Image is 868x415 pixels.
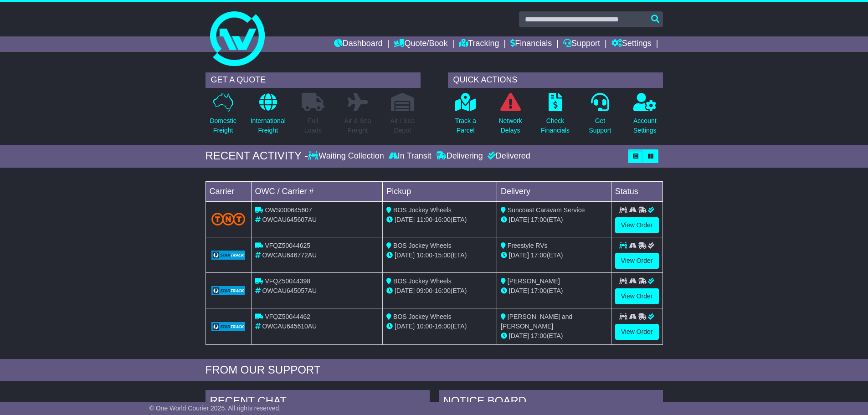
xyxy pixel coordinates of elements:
[262,251,317,259] span: OWCAU646772AU
[509,332,529,339] span: [DATE]
[386,322,493,331] div: - (ETA)
[501,286,607,296] div: (ETA)
[435,323,451,330] span: 16:00
[393,206,452,214] span: BOS Jockey Wheels
[205,72,421,88] div: GET A QUOTE
[633,116,657,135] p: Account Settings
[459,36,499,52] a: Tracking
[615,288,659,304] a: View Order
[386,251,493,260] div: - (ETA)
[416,287,432,294] span: 09:00
[262,216,317,223] span: OWCAU645607AU
[531,332,547,339] span: 17:00
[250,92,286,140] a: InternationalFreight
[265,277,310,285] span: VFQZ50044398
[251,116,286,135] p: International Freight
[262,323,317,330] span: OWCAU645610AU
[265,313,310,320] span: VFQZ50044462
[531,216,547,223] span: 17:00
[510,36,552,52] a: Financials
[262,287,317,294] span: OWCAU645057AU
[386,151,434,161] div: In Transit
[497,181,611,201] td: Delivery
[205,181,251,201] td: Carrier
[508,242,548,249] span: Freestyle RVs
[563,36,600,52] a: Support
[334,36,383,52] a: Dashboard
[210,116,236,135] p: Domestic Freight
[455,92,477,140] a: Track aParcel
[498,92,522,140] a: NetworkDelays
[416,323,432,330] span: 10:00
[308,151,386,161] div: Waiting Collection
[435,216,451,223] span: 16:00
[393,313,452,320] span: BOS Jockey Wheels
[251,181,383,201] td: OWC / Carrier #
[455,116,476,135] p: Track a Parcel
[209,92,236,140] a: DomesticFreight
[540,92,570,140] a: CheckFinancials
[205,149,308,163] div: RECENT ACTIVITY -
[395,251,415,259] span: [DATE]
[611,36,652,52] a: Settings
[149,405,281,412] span: © One World Courier 2025. All rights reserved.
[211,213,246,225] img: TNT_Domestic.png
[501,251,607,260] div: (ETA)
[501,215,607,225] div: (ETA)
[508,206,585,214] span: Suncoast Caravam Service
[205,364,663,377] div: FROM OUR SUPPORT
[416,216,432,223] span: 11:00
[615,324,659,340] a: View Order
[265,242,310,249] span: VFQZ50044625
[633,92,657,140] a: AccountSettings
[615,217,659,233] a: View Order
[211,286,246,295] img: GetCarrierServiceLogo
[265,206,312,214] span: OWS000645607
[509,216,529,223] span: [DATE]
[394,36,447,52] a: Quote/Book
[383,181,497,201] td: Pickup
[211,251,246,260] img: GetCarrierServiceLogo
[386,215,493,225] div: - (ETA)
[589,116,611,135] p: Get Support
[434,151,485,161] div: Delivering
[501,313,572,330] span: [PERSON_NAME] and [PERSON_NAME]
[615,253,659,269] a: View Order
[390,116,415,135] p: Air / Sea Depot
[498,116,522,135] p: Network Delays
[211,322,246,331] img: GetCarrierServiceLogo
[541,116,570,135] p: Check Financials
[435,287,451,294] span: 16:00
[485,151,530,161] div: Delivered
[439,390,663,415] div: NOTICE BOARD
[588,92,611,140] a: GetSupport
[509,251,529,259] span: [DATE]
[509,287,529,294] span: [DATE]
[344,116,371,135] p: Air & Sea Freight
[448,72,663,88] div: QUICK ACTIONS
[531,287,547,294] span: 17:00
[395,323,415,330] span: [DATE]
[205,390,430,415] div: RECENT CHAT
[386,286,493,296] div: - (ETA)
[302,116,324,135] p: Full Loads
[416,251,432,259] span: 10:00
[531,251,547,259] span: 17:00
[508,277,560,285] span: [PERSON_NAME]
[395,216,415,223] span: [DATE]
[435,251,451,259] span: 15:00
[393,242,452,249] span: BOS Jockey Wheels
[393,277,452,285] span: BOS Jockey Wheels
[611,181,663,201] td: Status
[501,331,607,341] div: (ETA)
[395,287,415,294] span: [DATE]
